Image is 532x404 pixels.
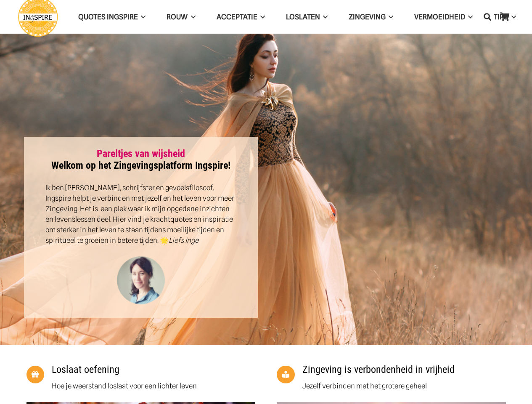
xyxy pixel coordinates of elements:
a: Loslaat oefening [52,364,119,375]
a: VERMOEIDHEIDVERMOEIDHEID Menu [404,6,483,28]
span: QUOTES INGSPIRE Menu [138,6,146,27]
span: Zingeving Menu [386,6,393,27]
a: Loslaat oefening [26,366,52,384]
strong: Welkom op het Zingevingsplatform Ingspire! [51,148,230,172]
span: Zingeving [349,13,386,21]
a: ZingevingZingeving Menu [338,6,404,28]
span: Loslaten Menu [320,6,328,27]
span: Loslaten [286,13,320,21]
span: ROUW Menu [188,6,195,27]
a: ROUWROUW Menu [156,6,206,28]
a: TIPSTIPS Menu [483,6,526,28]
p: Ik ben [PERSON_NAME], schrijfster en gevoelsfilosoof. Ingspire helpt je verbinden met jezelf en h... [45,183,237,246]
a: Zoeken [479,6,496,27]
span: VERMOEIDHEID [414,13,465,21]
span: Acceptatie Menu [257,6,265,27]
a: QUOTES INGSPIREQUOTES INGSPIRE Menu [68,6,156,28]
img: Inge Geertzen - schrijfster Ingspire.nl, markteer en handmassage therapeut [116,256,166,307]
span: VERMOEIDHEID Menu [465,6,473,27]
a: Pareltjes van wijsheid [97,148,185,159]
p: Hoe je weerstand loslaat voor een lichter leven [52,381,197,391]
em: Liefs Inge [169,236,199,245]
a: AcceptatieAcceptatie Menu [206,6,275,28]
a: LoslatenLoslaten Menu [275,6,338,28]
span: TIPS Menu [508,6,516,27]
span: ROUW [167,13,188,21]
a: Zingeving is verbondenheid in vrijheid [277,366,302,384]
a: Zingeving is verbondenheid in vrijheid [302,364,455,375]
span: Acceptatie [217,13,257,21]
p: Jezelf verbinden met het grotere geheel [302,381,455,391]
span: QUOTES INGSPIRE [78,13,138,21]
span: TIPS [494,13,508,21]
